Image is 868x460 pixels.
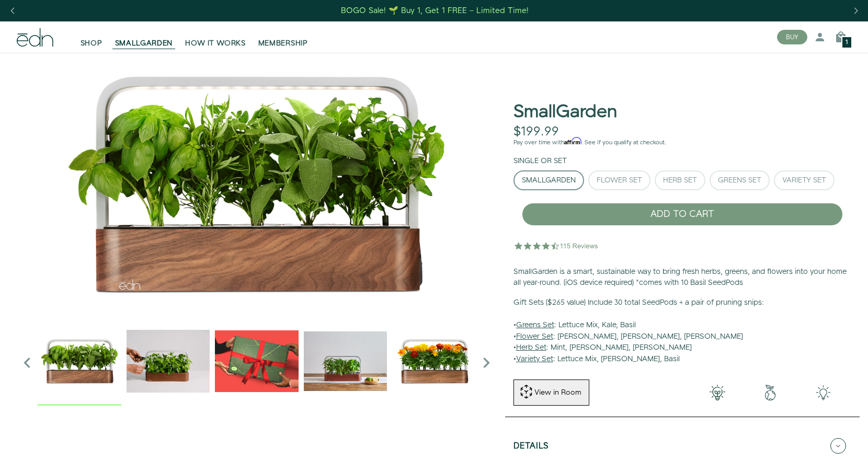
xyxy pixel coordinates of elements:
div: Flower Set [597,177,642,184]
div: 1 / 6 [17,53,497,314]
div: 2 / 6 [127,319,210,406]
span: Affirm [564,137,581,145]
img: EMAILS_-_Holiday_21_PT1_28_9986b34a-7908-4121-b1c1-9595d1e43abe_1024x.png [215,319,299,403]
span: 1 [846,40,848,45]
a: HOW IT WORKS [179,26,252,49]
a: BOGO Sale! 🌱 Buy 1, Get 1 FREE – Limited Time! [340,3,530,19]
img: edn-trim-basil.2021-09-07_14_55_24_1024x.gif [127,319,210,403]
button: BUY [777,30,807,44]
button: Variety Set [774,170,835,190]
img: edn-smallgarden-mixed-herbs-table-product-2000px_1024x.jpg [304,319,387,403]
button: SmallGarden [513,170,584,190]
u: Variety Set [516,354,553,364]
u: Flower Set [516,331,553,342]
span: HOW IT WORKS [185,38,245,49]
h1: SmallGarden [513,102,617,122]
div: Greens Set [718,177,761,184]
img: 4.5 star rating [513,235,600,256]
button: ADD TO CART [522,203,843,226]
u: Herb Set [516,342,546,353]
button: Flower Set [588,170,650,190]
p: • : Lettuce Mix, Kale, Basil • : [PERSON_NAME], [PERSON_NAME], [PERSON_NAME] • : Mint, [PERSON_NA... [513,297,851,365]
div: SmallGarden [522,177,576,184]
img: Official-EDN-SMALLGARDEN-HERB-HERO-SLV-2000px_4096x.png [17,53,497,314]
div: Variety Set [782,177,826,184]
div: 5 / 6 [392,319,476,406]
div: Herb Set [663,177,697,184]
button: Herb Set [655,170,705,190]
img: edn-smallgarden-marigold-hero-SLV-2000px_1024x.png [392,319,476,403]
p: Pay over time with . See if you qualify at checkout. [513,138,851,147]
b: Gift Sets ($265 value) Include 30 total SeedPods + a pair of pruning snips: [513,297,764,308]
i: Next slide [476,352,497,373]
button: Greens Set [710,170,770,190]
div: $199.99 [513,124,559,140]
a: SHOP [74,26,109,49]
div: 4 / 6 [304,319,387,406]
div: 3 / 6 [215,319,299,406]
span: SHOP [81,38,102,49]
h5: Details [513,442,549,454]
span: MEMBERSHIP [258,38,308,49]
iframe: Opens a widget where you can find more information [787,429,858,455]
img: green-earth.png [744,385,796,400]
div: View in Room [533,387,583,398]
div: 1 / 6 [38,319,121,406]
u: Greens Set [516,320,554,330]
img: Official-EDN-SMALLGARDEN-HERB-HERO-SLV-2000px_1024x.png [38,319,121,403]
button: View in Room [513,379,589,406]
img: 001-light-bulb.png [691,385,744,400]
label: Single or Set [513,156,567,166]
div: BOGO Sale! 🌱 Buy 1, Get 1 FREE – Limited Time! [341,5,529,16]
a: SMALLGARDEN [109,26,179,49]
a: MEMBERSHIP [252,26,314,49]
img: edn-smallgarden-tech.png [797,385,850,400]
p: SmallGarden is a smart, sustainable way to bring fresh herbs, greens, and flowers into your home ... [513,267,851,289]
i: Previous slide [17,352,38,373]
span: SMALLGARDEN [115,38,173,49]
